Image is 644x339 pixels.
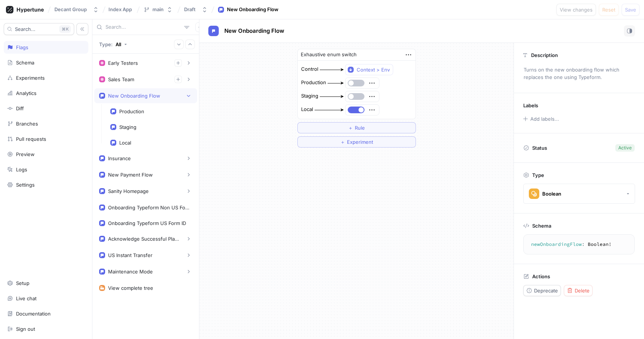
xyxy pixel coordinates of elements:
[108,7,132,12] span: Index App
[301,66,318,73] div: Control
[16,151,35,157] div: Preview
[16,295,37,301] div: Live chat
[108,93,160,99] div: New Onboarding Flow
[108,252,152,258] div: US Instant Transfer
[99,41,113,47] p: Type:
[16,121,38,127] div: Branches
[54,6,87,13] div: Decant Group
[301,106,313,113] div: Local
[15,27,35,31] span: Search...
[532,223,551,229] p: Schema
[297,136,416,148] button: ＋Experiment
[16,182,35,188] div: Settings
[16,280,29,286] div: Setup
[16,75,45,81] div: Experiments
[347,140,373,144] span: Experiment
[532,143,547,153] p: Status
[16,326,35,332] div: Sign out
[227,6,278,13] div: New Onboarding Flow
[108,269,153,275] div: Maintenance Mode
[532,273,550,279] p: Actions
[116,41,121,47] div: All
[301,51,357,58] div: Exhaustive enum switch
[108,285,153,291] div: View complete tree
[16,90,37,96] div: Analytics
[301,79,326,86] div: Production
[523,285,561,296] button: Deprecate
[16,167,27,172] div: Logs
[556,4,596,16] button: View changes
[108,76,134,82] div: Sales Team
[119,108,144,114] div: Production
[531,52,558,58] p: Description
[297,122,416,133] button: ＋Rule
[119,124,136,130] div: Staging
[108,220,186,226] div: Onboarding Typeform US Form ID
[340,140,345,144] span: ＋
[534,288,558,293] span: Deprecate
[224,28,284,34] span: New Onboarding Flow
[622,4,640,16] button: Save
[181,3,211,16] button: Draft
[345,64,393,75] button: Context > Env
[348,126,353,130] span: ＋
[108,188,149,194] div: Sanity Homepage
[152,6,164,13] div: main
[97,38,130,51] button: Type: All
[599,4,619,16] button: Reset
[105,23,181,31] input: Search...
[560,7,593,12] span: View changes
[108,60,138,66] div: Early Testers
[108,236,179,242] div: Acknowledge Successful Plaid Payment
[520,64,638,83] p: Turns on the new onboarding flow which replaces the one using Typeform.
[119,140,131,146] div: Local
[532,172,544,178] p: Type
[4,307,88,320] a: Documentation
[108,205,189,210] div: Onboarding Typeform Non US Form ID
[16,44,28,50] div: Flags
[301,92,318,100] div: Staging
[564,285,593,296] button: Delete
[357,67,390,73] div: Context > Env
[521,114,561,124] button: Add labels...
[542,191,561,197] div: Boolean
[16,60,34,66] div: Schema
[625,7,636,12] span: Save
[527,238,631,251] textarea: newOnboardingFlow: Boolean!
[141,3,176,16] button: main
[618,145,632,151] div: Active
[174,39,184,49] button: Expand all
[355,126,365,130] span: Rule
[523,102,538,108] p: Labels
[108,172,153,178] div: New Payment Flow
[16,311,51,317] div: Documentation
[185,39,195,49] button: Collapse all
[108,155,131,161] div: Insurance
[16,105,24,111] div: Diff
[51,3,102,16] button: Decant Group
[16,136,46,142] div: Pull requests
[523,184,635,204] button: Boolean
[4,23,74,35] button: Search...K
[59,25,71,33] div: K
[184,6,196,13] div: Draft
[575,288,590,293] span: Delete
[530,117,559,121] div: Add labels...
[602,7,615,12] span: Reset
